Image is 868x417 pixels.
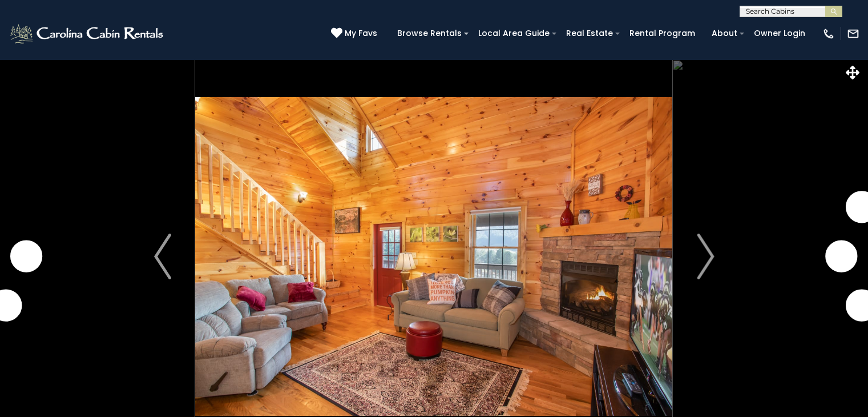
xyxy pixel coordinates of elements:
[154,234,171,279] img: arrow
[560,25,619,42] a: Real Estate
[624,25,701,42] a: Rental Program
[706,25,743,42] a: About
[9,22,167,45] img: White-1-2.png
[345,27,377,39] span: My Favs
[331,27,380,40] a: My Favs
[847,27,859,40] img: mail-regular-white.png
[748,25,811,42] a: Owner Login
[697,234,714,279] img: arrow
[473,25,555,42] a: Local Area Guide
[822,27,835,40] img: phone-regular-white.png
[391,25,467,42] a: Browse Rentals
